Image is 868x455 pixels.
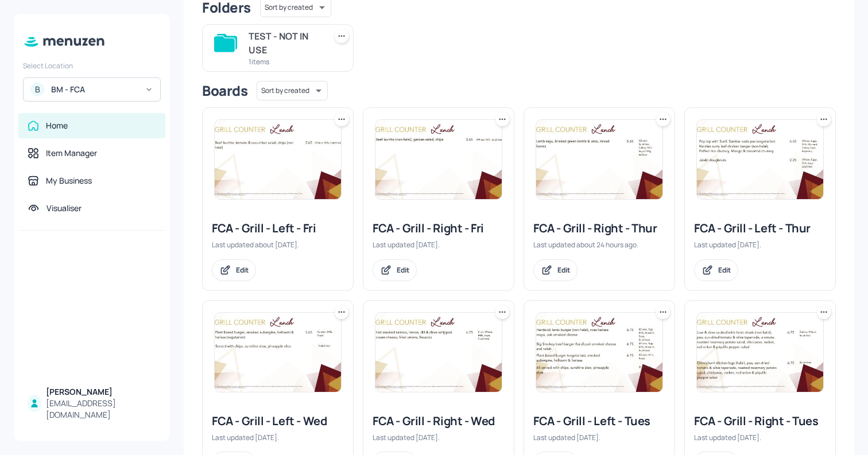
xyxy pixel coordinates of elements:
[212,220,344,236] div: FCA - Grill - Left - Fri
[373,413,505,429] div: FCA - Grill - Right - Wed
[373,240,505,250] div: Last updated [DATE].
[212,413,344,429] div: FCA - Grill - Left - Wed
[718,265,731,275] div: Edit
[249,57,321,67] div: 1 items
[212,240,344,250] div: Last updated about [DATE].
[533,240,665,250] div: Last updated about 24 hours ago.
[375,313,502,392] img: 2025-08-13-1755080644609n3h32ve998.jpeg
[397,265,409,275] div: Edit
[694,413,826,429] div: FCA - Grill - Right - Tues
[30,83,44,96] div: B
[46,147,97,159] div: Item Manager
[557,265,570,275] div: Edit
[536,313,662,392] img: 2025-07-22-1753183628977qch8dwr2d7i.jpeg
[46,203,82,214] div: Visualiser
[257,79,328,102] div: Sort by created
[375,120,502,199] img: 2025-06-13-1749806210576bnwyzy8dv1c.jpeg
[51,84,138,95] div: BM - FCA
[202,81,247,100] div: Boards
[533,433,665,442] div: Last updated [DATE].
[373,433,505,442] div: Last updated [DATE].
[697,313,823,392] img: 2025-08-05-1754395642286mvt8o01ril.jpeg
[46,398,156,421] div: [EMAIL_ADDRESS][DOMAIN_NAME]
[373,220,505,236] div: FCA - Grill - Right - Fri
[46,175,92,186] div: My Business
[215,313,341,392] img: 2025-07-23-1753258673649xia23s8o6se.jpeg
[23,61,161,71] div: Select Location
[46,120,68,131] div: Home
[215,120,341,199] img: 2025-06-20-17504157788830wquczswt1kl.jpeg
[694,220,826,236] div: FCA - Grill - Left - Thur
[697,120,823,199] img: 2025-07-24-1753348108084x5k1o9mp4f.jpeg
[694,240,826,250] div: Last updated [DATE].
[694,433,826,442] div: Last updated [DATE].
[533,413,665,429] div: FCA - Grill - Left - Tues
[533,220,665,236] div: FCA - Grill - Right - Thur
[536,120,662,199] img: 2025-08-13-1755084746612hw0720q6dv8.jpeg
[249,29,321,57] div: TEST - NOT IN USE
[212,433,344,442] div: Last updated [DATE].
[46,386,156,398] div: [PERSON_NAME]
[236,265,249,275] div: Edit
